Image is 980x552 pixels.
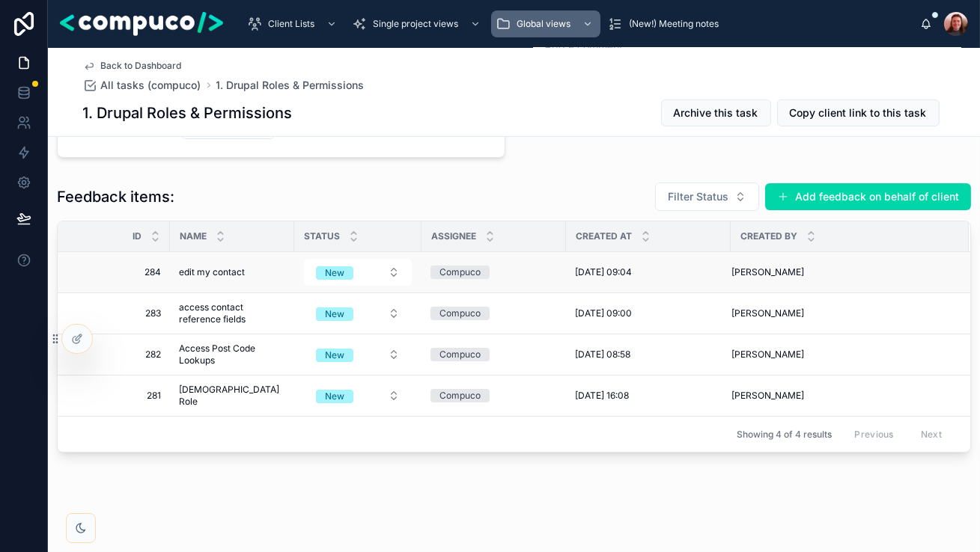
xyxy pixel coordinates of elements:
div: Compuco [439,266,481,279]
div: New [325,390,344,403]
a: 281 [76,390,161,402]
div: New [325,349,344,362]
a: 283 [76,307,161,319]
a: Compuco [430,348,557,361]
a: Select Button [303,340,413,369]
span: Created by [740,230,797,242]
div: Compuco [439,307,481,320]
a: Compuco [430,266,557,279]
span: Archive this task [674,105,758,120]
span: Name [180,230,207,242]
span: [DATE] 09:00 [575,307,632,319]
a: [PERSON_NAME] [731,266,951,278]
a: Compuco [430,389,557,402]
button: Select Button [304,341,412,368]
button: Copy client link to this task [777,99,940,126]
a: [PERSON_NAME] [731,390,951,402]
span: [DATE] 09:04 [575,266,632,278]
span: Single project views [373,18,458,30]
span: Filter Status [668,189,728,204]
span: Created at [576,230,632,242]
div: New [325,266,344,280]
a: Select Button [303,299,413,328]
span: [PERSON_NAME] [731,349,804,361]
img: App logo [60,12,223,36]
button: Add feedback on behalf of client [765,183,971,210]
a: [DATE] 08:58 [575,349,722,361]
button: Select Button [304,382,412,409]
span: [DATE] 16:08 [575,390,629,402]
h1: 1. Drupal Roles & Permissions [83,102,293,123]
a: [DATE] 09:04 [575,266,722,278]
a: All tasks (compuco) [83,78,201,93]
a: [DATE] 16:08 [575,390,722,402]
a: (New!) Meeting notes [603,10,729,37]
div: Compuco [439,348,481,361]
a: 284 [76,266,161,278]
a: [PERSON_NAME] [731,349,951,361]
span: Id [133,230,141,242]
a: access contact reference fields [179,301,285,325]
a: Access Post Code Lookups [179,343,285,367]
a: Single project views [347,10,488,37]
a: [DEMOGRAPHIC_DATA] Role [179,384,285,408]
span: [PERSON_NAME] [731,266,804,278]
div: New [325,307,344,321]
a: Back to Dashboard [83,60,182,72]
a: Client Lists [243,10,344,37]
a: Select Button [303,258,413,286]
span: Copy client link to this task [790,105,927,120]
a: 282 [76,349,161,361]
div: scrollable content [235,7,920,40]
div: Compuco [439,389,481,402]
a: Global views [491,10,600,37]
span: Assignee [431,230,476,242]
span: [PERSON_NAME] [731,307,804,319]
a: [DATE] 09:00 [575,307,722,319]
span: [DATE] 08:58 [575,349,630,361]
button: Select Button [304,300,412,327]
a: edit my contact [179,266,285,278]
span: Status [304,230,340,242]
span: All tasks (compuco) [101,78,201,93]
span: [PERSON_NAME] [731,390,804,402]
span: (New!) Meeting notes [629,18,719,30]
span: Global views [517,18,570,30]
span: Back to Dashboard [101,60,182,72]
span: edit my contact [179,266,245,278]
span: Client Lists [268,18,314,30]
h1: Feedback items: [57,186,174,207]
button: Archive this task [661,99,771,126]
a: 1. Drupal Roles & Permissions [216,78,365,93]
button: Select Button [655,183,759,211]
a: [PERSON_NAME] [731,307,951,319]
button: Select Button [304,259,412,286]
span: Showing 4 of 4 results [737,429,832,441]
a: Select Button [303,381,413,410]
a: Compuco [430,307,557,320]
